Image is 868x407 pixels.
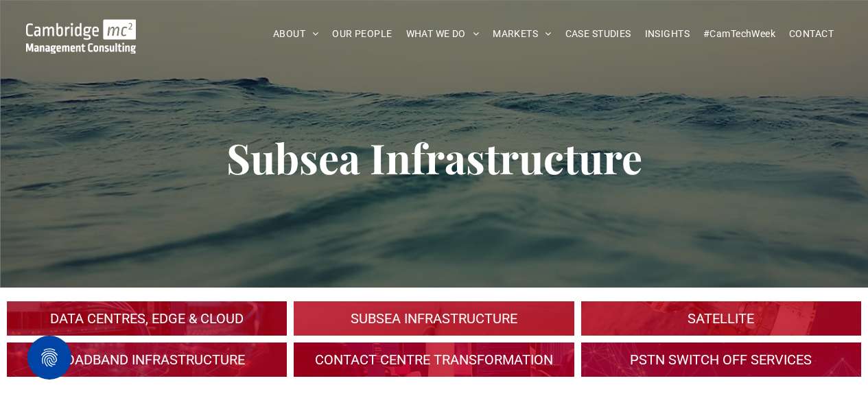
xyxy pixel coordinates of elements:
[294,301,574,336] a: Digital Infrastructure | Subsea Infrastructure | Cambridge Management Consulting
[226,130,642,185] span: Subsea Infrastructure
[266,23,326,45] a: ABOUT
[26,19,137,54] img: Cambridge MC Logo, digital infrastructure
[7,301,287,336] a: An industrial plant
[638,23,696,45] a: INSIGHTS
[325,23,399,45] a: OUR PEOPLE
[399,23,486,45] a: WHAT WE DO
[696,23,782,45] a: #CamTechWeek
[26,21,137,36] a: Your Business Transformed | Cambridge Management Consulting
[559,23,638,45] a: CASE STUDIES
[294,342,574,377] a: Digital Infrastructure | Contact Centre Transformation & Customer Satisfaction
[581,301,861,336] a: A large mall with arched glass roof
[486,23,558,45] a: MARKETS
[7,342,287,377] a: A crowd in silhouette at sunset, on a rise or lookout point
[782,23,841,45] a: CONTACT
[581,342,861,377] a: Digital Infrastructure | Do You Have a PSTN Switch Off Migration Plan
